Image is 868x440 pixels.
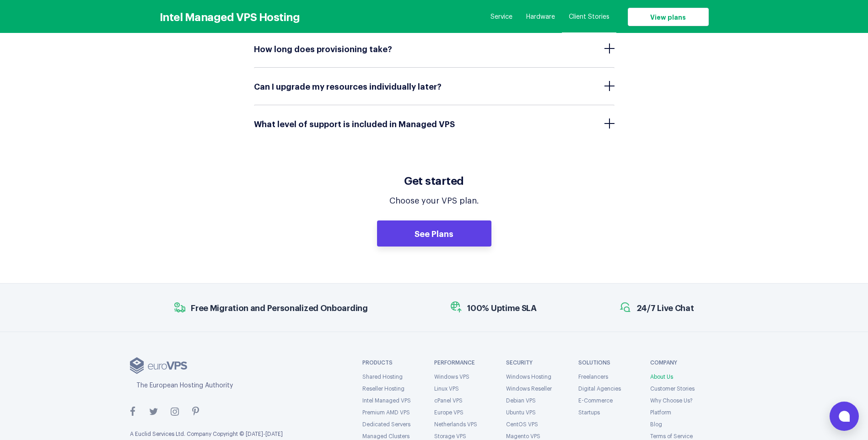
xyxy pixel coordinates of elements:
[160,10,300,23] h3: Intel Managed VPS Hosting
[628,8,709,26] a: View plans
[145,402,163,420] a: twitter
[434,422,477,427] a: Netherlands VPS
[650,357,713,368] strong: Company
[362,398,411,403] a: Intel Managed VPS
[166,402,184,420] a: instagram
[362,386,404,392] a: Reseller Hosting
[362,357,425,368] strong: PRODUCTS
[191,302,367,313] span: Free Migration and Personalized Onboarding
[362,422,410,427] a: Dedicated Servers
[650,434,693,439] a: Terms of Service
[506,357,569,368] strong: Security
[254,81,446,91] span: Can I upgrade my resources individually later?
[124,402,142,420] a: facebook
[650,374,673,380] a: About Us
[578,374,608,380] a: Freelancers
[434,386,459,392] a: Linux VPS
[526,12,555,21] a: Hardware
[136,381,323,391] div: The European Hosting Authority
[578,386,621,392] a: Digital Agencies
[362,434,410,439] a: Managed Clusters
[362,410,410,415] a: Premium AMD VPS
[187,402,205,420] a: pinterest
[506,374,551,380] a: Windows Hosting
[434,398,463,403] a: cPanel VPS
[434,434,466,439] a: Storage VPS
[650,398,693,403] a: Why Choose Us?
[434,410,464,415] a: Europe VPS
[578,357,641,368] strong: Solutions
[254,43,615,54] a: How long does provisioning take?
[506,386,552,392] a: Windows Reseller
[506,422,538,427] a: CentOS VPS
[160,173,709,187] h3: Get started
[650,422,662,427] a: Blog
[254,44,397,53] span: How long does provisioning take?
[434,357,497,368] strong: Performance
[650,410,671,415] a: Platform
[506,434,540,439] a: Magento VPS
[506,398,536,403] a: Debian VPS
[569,12,609,21] a: Client Stories
[254,119,459,128] span: What level of support is included in Managed VPS
[650,386,695,392] a: Customer Stories
[254,118,615,129] a: What level of support is included in Managed VPS
[434,374,469,380] a: Windows VPS
[578,410,600,415] a: Startups
[130,431,323,438] p: A Euclid Services Ltd. Company Copyright © [DATE]-[DATE]
[254,81,615,91] a: Can I upgrade my resources individually later?
[578,398,613,403] a: E-Commerce
[160,195,709,207] p: Choose your VPS plan.
[491,12,512,21] a: Service
[362,374,403,380] a: Shared Hosting
[467,302,537,313] span: 100% Uptime SLA
[636,302,694,313] span: 24/7 Live Chat
[506,410,536,415] a: Ubuntu VPS
[377,220,491,247] a: See Plans
[830,402,859,431] button: Open chat window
